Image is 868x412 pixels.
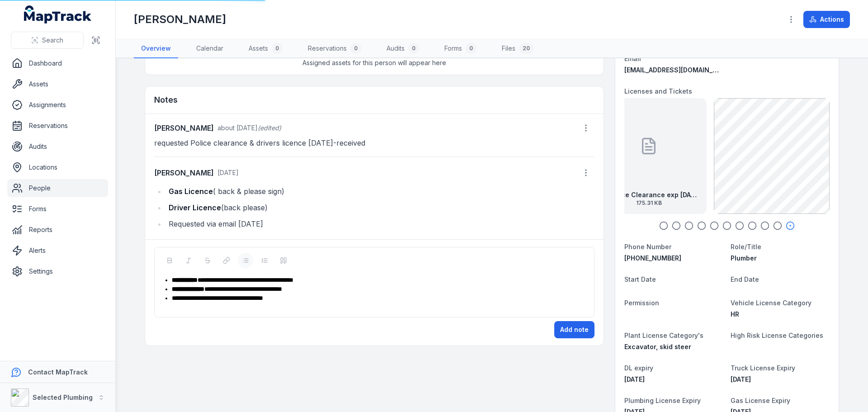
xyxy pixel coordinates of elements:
a: Reservations [7,117,108,135]
a: People [7,179,108,197]
span: [DATE] [731,375,751,383]
span: [DATE] [624,375,645,383]
a: Alerts [7,242,108,260]
li: ( back & please sign) [166,185,594,198]
span: Excavator, skid steer [624,343,691,350]
a: Forms0 [437,39,484,58]
span: End Date [731,275,759,283]
span: Gas License Expiry [731,397,790,404]
strong: Contact MapTrack [28,368,88,376]
span: Assigned assets for this person will appear here [302,58,446,67]
p: requested Police clearance & drivers licence [DATE]-received [154,137,594,149]
span: Phone Number [624,243,671,251]
a: Assets [7,75,108,93]
strong: Gas Licence [169,187,213,196]
a: Files20 [495,39,541,58]
span: Search [42,36,63,45]
div: 0 [272,43,283,54]
span: Plumber [731,254,757,262]
a: MapTrack [24,5,92,24]
div: 0 [350,43,361,54]
time: 6/24/2030, 12:00:00 AM [731,375,751,383]
span: about [DATE] [217,124,258,132]
h1: [PERSON_NAME] [134,12,226,27]
a: Overview [134,39,178,58]
div: 0 [466,43,476,54]
span: DL expiry [624,364,653,372]
span: (edited) [258,124,281,132]
a: Forms [7,200,108,218]
span: Vehicle License Category [731,299,811,307]
button: Actions [803,11,850,28]
strong: Driver Licence [169,203,221,212]
span: Permission [624,299,659,307]
span: High Risk License Categories [731,331,823,339]
time: 7/14/2025, 11:01:13 AM [217,124,258,132]
button: Search [11,32,84,49]
span: Email [624,55,641,62]
span: Licenses and Tickets [624,87,692,95]
span: [EMAIL_ADDRESS][DOMAIN_NAME] [624,66,733,74]
span: [DATE] [217,169,239,176]
time: 6/24/2030, 12:00:00 AM [624,375,645,383]
a: Settings [7,262,108,280]
span: Role/Title [731,243,761,251]
button: Add note [554,321,594,338]
div: 20 [519,43,533,54]
a: Locations [7,158,108,176]
a: Calendar [189,39,231,58]
a: Reservations0 [301,39,368,58]
span: Truck License Expiry [731,364,795,372]
span: [PHONE_NUMBER] [624,254,681,262]
span: 175.31 KB [598,199,699,207]
strong: [PERSON_NAME] [154,167,214,178]
span: Start Date [624,275,656,283]
time: 8/21/2025, 12:52:23 PM [217,169,239,176]
strong: [PERSON_NAME] [154,123,214,133]
span: Plumbing License Expiry [624,397,701,404]
strong: Selected Plumbing [33,393,93,401]
li: (back please) [166,201,594,214]
h3: Notes [154,94,178,106]
li: Requested via email [DATE] [166,218,594,230]
a: Audits0 [379,39,426,58]
a: Dashboard [7,54,108,72]
div: 0 [408,43,419,54]
strong: RT-Police Clearance exp [DATE] [598,190,699,199]
a: Audits [7,137,108,156]
span: Plant License Category's [624,331,703,339]
span: HR [731,310,739,318]
a: Reports [7,221,108,239]
a: Assets0 [241,39,290,58]
a: Assignments [7,96,108,114]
